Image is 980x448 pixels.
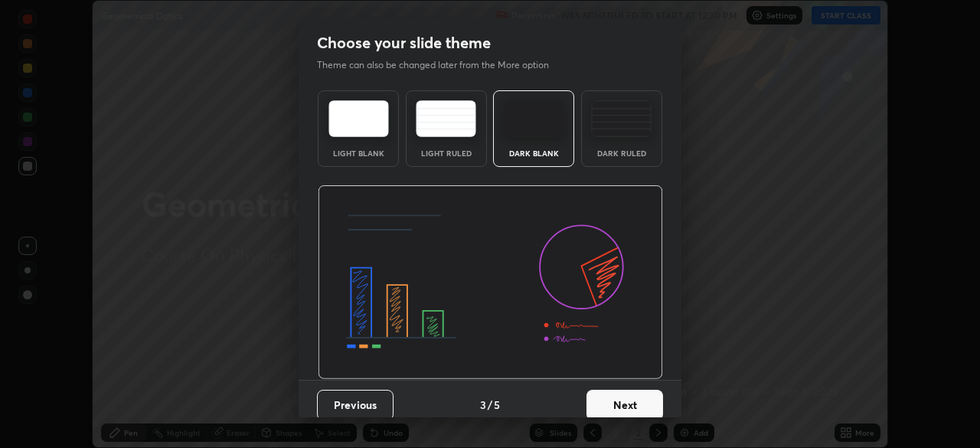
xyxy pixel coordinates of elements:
button: Previous [317,390,394,420]
div: Dark Blank [503,149,564,157]
div: Dark Ruled [591,149,652,157]
div: Light Blank [328,149,389,157]
img: darkThemeBanner.d06ce4a2.svg [318,185,663,380]
h2: Choose your slide theme [317,33,491,53]
img: lightRuledTheme.5fabf969.svg [416,100,476,137]
img: darkRuledTheme.de295e13.svg [591,100,652,137]
h4: 3 [480,397,486,413]
img: lightTheme.e5ed3b09.svg [328,100,389,137]
div: Light Ruled [416,149,477,157]
h4: 5 [494,397,500,413]
p: Theme can also be changed later from the More option [317,58,565,72]
button: Next [586,390,663,420]
img: darkTheme.f0cc69e5.svg [504,100,564,137]
h4: / [488,397,492,413]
